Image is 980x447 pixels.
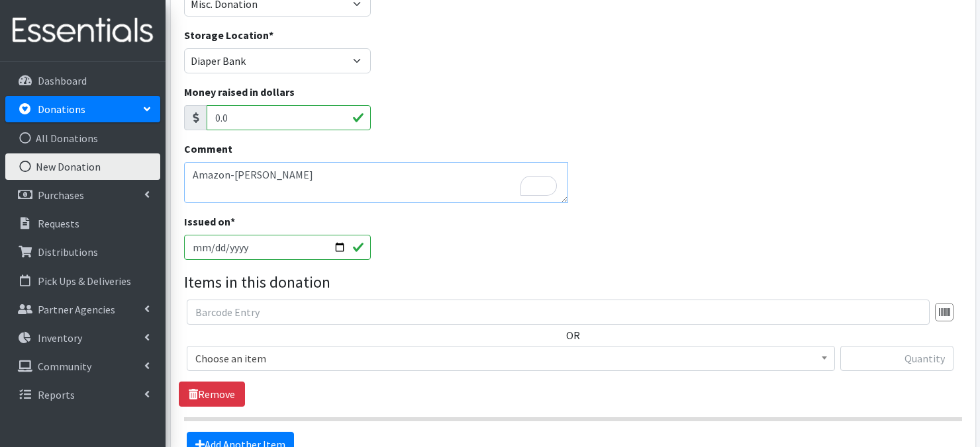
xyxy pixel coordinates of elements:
p: Inventory [38,331,82,345]
a: Remove [179,382,245,407]
a: New Donation [5,153,160,180]
textarea: To enrich screen reader interactions, please activate Accessibility in Grammarly extension settings [184,162,568,203]
legend: Items in this donation [184,270,962,294]
span: Choose an item [187,346,835,371]
p: Pick Ups & Deliveries [38,274,131,288]
p: Donations [38,102,85,116]
a: Pick Ups & Deliveries [5,268,160,294]
a: Purchases [5,182,160,208]
a: Reports [5,382,160,408]
input: Barcode Entry [187,300,930,325]
p: Requests [38,217,79,230]
a: Partner Agencies [5,296,160,323]
p: Dashboard [38,74,87,87]
label: Storage Location [184,27,273,43]
p: Distributions [38,245,98,259]
p: Purchases [38,188,84,202]
img: HumanEssentials [5,9,160,53]
label: Issued on [184,214,235,229]
a: All Donations [5,125,160,151]
a: Inventory [5,325,160,351]
input: Quantity [840,346,954,371]
span: Choose an item [195,349,826,368]
a: Dashboard [5,67,160,94]
abbr: required [230,215,235,228]
p: Community [38,360,91,373]
p: Partner Agencies [38,303,115,316]
p: Reports [38,388,75,401]
a: Donations [5,96,160,122]
label: OR [566,327,580,343]
abbr: required [269,28,273,42]
label: Comment [184,141,232,157]
label: Money raised in dollars [184,84,295,100]
a: Community [5,353,160,380]
a: Requests [5,210,160,237]
a: Distributions [5,239,160,265]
